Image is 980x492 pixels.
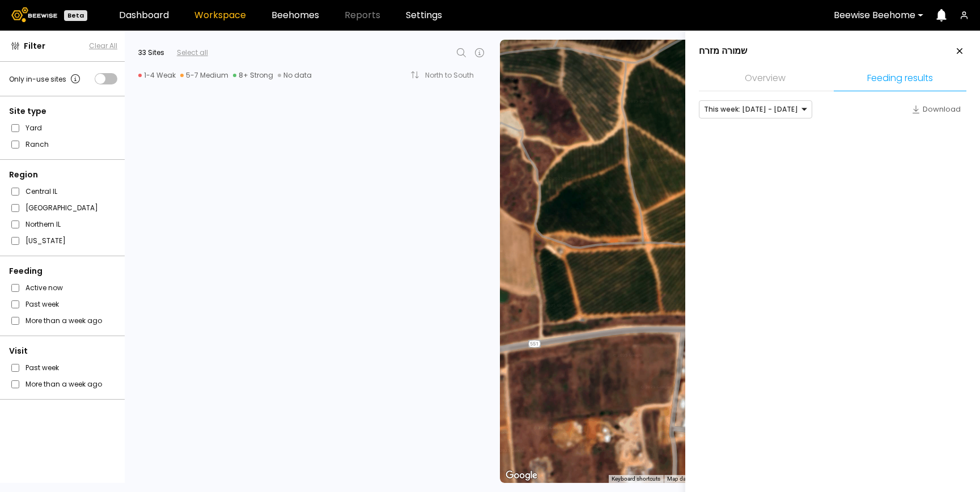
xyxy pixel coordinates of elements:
[26,378,102,390] label: More than a week ago
[503,468,540,483] img: Google
[667,476,893,482] span: Map data ©2025 Mapa GISrael Imagery ©2025 Airbus, CNES / Airbus, Maxar Technologies
[9,169,117,181] div: Region
[699,67,831,91] li: Overview
[911,104,961,115] div: Download
[26,362,59,374] label: Past week
[9,105,117,117] div: Site type
[26,218,61,230] label: Northern IL
[233,71,273,80] div: 8+ Strong
[89,41,117,51] button: Clear All
[26,282,63,294] label: Active now
[906,100,966,118] button: Download
[26,185,57,197] label: Central IL
[138,71,176,80] div: 1-4 Weak
[64,10,87,21] div: Beta
[278,71,312,80] div: No data
[26,235,66,247] label: [US_STATE]
[11,7,57,22] img: Beewise logo
[194,11,246,20] a: Workspace
[119,11,169,20] a: Dashboard
[26,138,49,150] label: Ranch
[834,67,966,91] li: Feeding results
[406,11,442,20] a: Settings
[699,45,747,57] div: שמורה מזרח
[24,40,45,52] span: Filter
[9,72,82,86] div: Only in-use sites
[26,298,59,310] label: Past week
[138,48,164,58] div: 33 Sites
[26,202,98,214] label: [GEOGRAPHIC_DATA]
[177,48,208,58] div: Select all
[180,71,228,80] div: 5-7 Medium
[345,11,380,20] span: Reports
[26,315,102,326] label: More than a week ago
[612,475,660,483] button: Keyboard shortcuts
[9,265,117,277] div: Feeding
[26,122,42,134] label: Yard
[425,72,482,79] div: North to South
[503,468,540,483] a: Open this area in Google Maps (opens a new window)
[9,345,117,357] div: Visit
[271,11,319,20] a: Beehomes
